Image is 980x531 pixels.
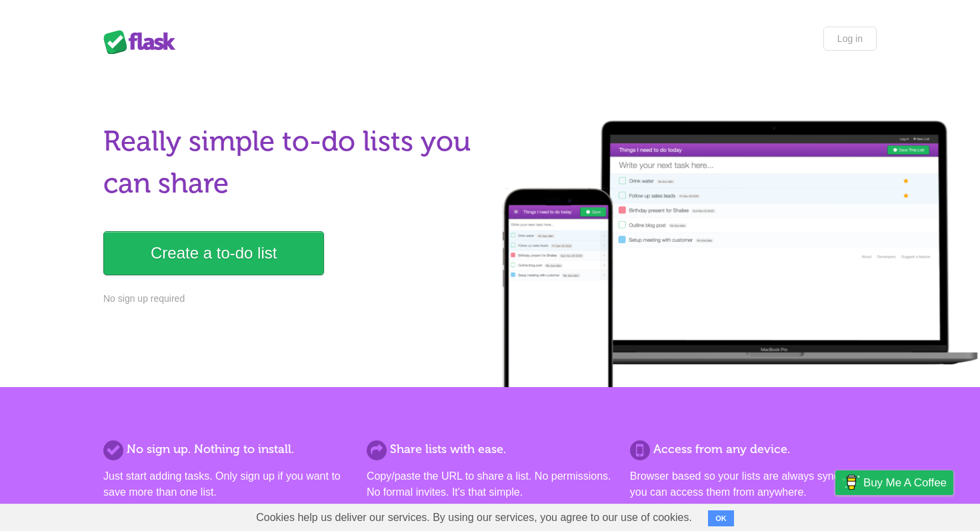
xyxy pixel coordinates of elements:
[243,504,705,531] span: Cookies help us deliver our services. By using our services, you agree to our use of cookies.
[103,468,350,500] p: Just start adding tasks. Only sign up if you want to save more than one list.
[103,121,482,205] h1: Really simple to-do lists you can share
[630,468,877,500] p: Browser based so your lists are always synced and you can access them from anywhere.
[823,27,877,51] a: Log in
[103,440,350,458] h2: No sign up. Nothing to install.
[708,510,734,526] button: OK
[367,440,613,458] h2: Share lists with ease.
[842,471,860,494] img: Buy me a coffee
[103,231,324,275] a: Create a to-do list
[367,468,613,500] p: Copy/paste the URL to share a list. No permissions. No formal invites. It's that simple.
[103,292,482,306] p: No sign up required
[863,471,947,494] span: Buy me a coffee
[835,470,953,495] a: Buy me a coffee
[103,30,183,54] div: Flask Lists
[630,440,877,458] h2: Access from any device.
